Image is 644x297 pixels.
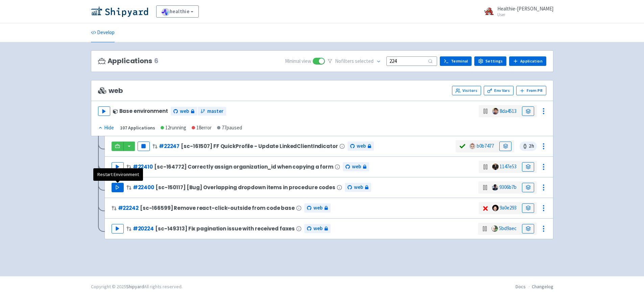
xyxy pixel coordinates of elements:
[440,56,472,66] a: Terminal
[98,87,123,95] span: web
[532,283,553,290] a: Changelog
[98,106,110,116] button: Play
[500,163,517,170] a: 1147e53
[207,107,223,115] span: master
[91,283,183,290] div: Copyright © 2025 All rights reserved.
[192,124,212,132] div: 18 error
[355,58,374,64] span: selected
[354,183,363,191] span: web
[113,108,168,114] div: Base environment
[500,108,517,114] a: 8da4513
[499,225,517,231] a: 5bd9aec
[98,124,114,132] div: Hide
[484,86,514,95] a: Env Vars
[171,107,197,116] a: web
[181,143,338,149] span: [sc-161507] FF QuickProfile - Update LinkedClientIndicator
[509,56,546,66] a: Application
[335,57,374,65] span: No filter s
[98,124,115,132] button: Hide
[497,5,553,12] span: Healthie-[PERSON_NAME]
[133,184,154,191] a: #22400
[138,142,150,151] button: Pause
[499,184,517,190] a: 9306b7b
[91,6,148,17] img: Shipyard logo
[154,57,159,65] span: 6
[357,142,366,150] span: web
[161,124,186,132] div: 12 running
[112,183,124,192] button: Play
[474,56,506,66] a: Settings
[452,86,481,95] a: Visitors
[159,143,180,150] a: #22247
[313,204,323,212] span: web
[154,164,333,170] span: [sc-164772] Correctly assign organization_id when copying a form
[112,162,124,172] button: Play
[285,57,311,65] span: Minimal view
[516,86,546,95] button: From PR
[313,225,323,232] span: web
[155,226,295,231] span: [sc-149313] Fix pagination issue with received faxes
[126,283,144,290] a: Shipyard
[156,5,199,18] a: healthie
[118,204,139,212] a: #22242
[520,142,537,151] span: 2 h
[516,283,526,290] a: Docs
[180,107,189,115] span: web
[91,23,115,42] a: Develop
[386,56,437,66] input: Search...
[304,203,331,213] a: web
[112,224,124,233] button: Play
[133,225,154,232] a: #20224
[198,107,226,116] a: master
[140,205,295,211] span: [sc-166599] Remove react-click-outside from code base
[348,142,374,151] a: web
[98,57,159,65] h3: Applications
[217,124,242,132] div: 77 paused
[497,13,553,17] small: User
[345,183,371,192] a: web
[120,124,155,132] div: 107 Applications
[477,143,494,149] a: b0b7477
[304,224,331,233] a: web
[156,184,335,190] span: [sc-150117] [Bug] Overlapping dropdown items in procedure codes
[480,6,553,17] a: Healthie-[PERSON_NAME] User
[133,163,153,170] a: #22410
[500,204,517,211] a: 9a0e293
